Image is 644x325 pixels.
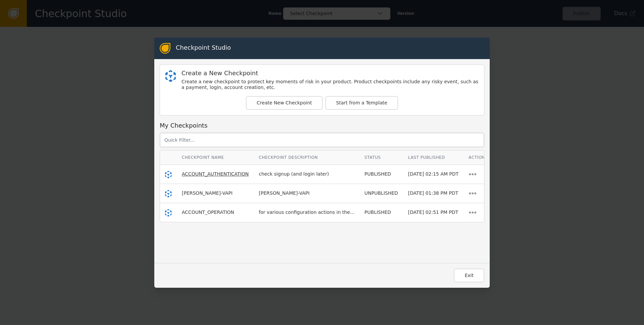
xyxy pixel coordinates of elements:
div: Checkpoint Studio [176,43,231,54]
span: [PERSON_NAME]-VAPI [259,190,310,196]
th: Checkpoint Name [177,150,254,165]
span: ACCOUNT_AUTHENTICATION [182,171,249,177]
div: PUBLISHED [365,171,398,178]
div: UNPUBLISHED [365,190,398,197]
div: Create a New Checkpoint [181,70,479,76]
div: for various configuration actions in the... [259,209,355,216]
button: Create New Checkpoint [246,96,323,110]
div: PUBLISHED [365,209,398,216]
div: [DATE] 02:15 AM PDT [408,171,459,178]
th: Last Published [403,150,464,165]
button: Start from a Template [325,96,398,110]
th: Status [360,150,403,165]
span: [PERSON_NAME]-VAPI [182,190,232,196]
button: Exit [454,269,484,282]
span: ACCOUNT_OPERATION [182,210,234,215]
div: Create a new checkpoint to protect key moments of risk in your product. Product checkpoints inclu... [181,79,479,91]
th: Checkpoint Description [254,150,360,165]
div: [DATE] 01:38 PM PDT [408,190,459,197]
span: check signup (and login later) [259,171,329,177]
th: Actions [464,150,493,165]
div: My Checkpoints [160,121,484,130]
div: [DATE] 02:51 PM PDT [408,209,459,216]
input: Quick Filter... [160,133,484,147]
